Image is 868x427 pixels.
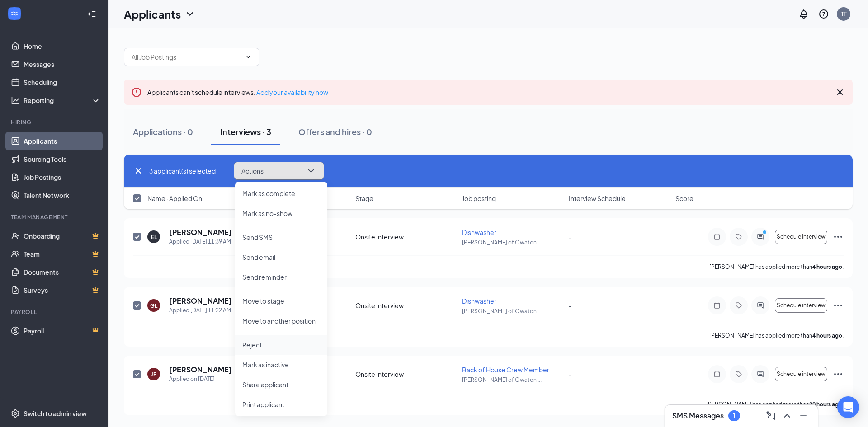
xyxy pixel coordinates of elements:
[355,194,373,203] span: Stage
[462,307,563,315] p: [PERSON_NAME] of Owaton ...
[462,366,549,374] span: Back of House Crew Member
[709,332,844,339] p: [PERSON_NAME] has applied more than .
[132,52,241,62] input: All Job Postings
[242,380,320,389] p: Share applicant
[782,410,793,421] svg: ChevronUp
[833,300,844,311] svg: Ellipses
[220,126,271,137] div: Interviews · 3
[149,166,216,176] span: 3 applicant(s) selected
[733,302,744,309] svg: Tag
[24,150,101,168] a: Sourcing Tools
[712,233,722,240] svg: Note
[24,168,101,186] a: Job Postings
[765,410,776,421] svg: ComposeMessage
[24,263,101,281] a: DocumentsCrown
[709,263,844,271] p: [PERSON_NAME] has applied more than .
[755,371,766,378] svg: ActiveChat
[131,87,142,98] svg: Error
[245,53,252,61] svg: ChevronDown
[11,213,99,221] div: Team Management
[24,96,101,105] div: Reporting
[798,9,809,19] svg: Notifications
[706,400,844,408] p: [PERSON_NAME] has applied more than .
[837,396,859,418] div: Open Intercom Messenger
[355,301,457,310] div: Onsite Interview
[242,209,320,218] p: Mark as no-show
[732,412,736,420] div: 1
[841,10,847,18] div: TF
[150,302,157,310] div: GL
[809,401,842,408] b: 20 hours ago
[242,272,320,282] p: Send reminder
[712,302,722,309] svg: Note
[775,230,827,244] button: Schedule interview
[298,126,372,137] div: Offers and hires · 0
[24,132,101,150] a: Applicants
[24,227,101,245] a: OnboardingCrown
[147,194,202,203] span: Name · Applied On
[11,96,20,105] svg: Analysis
[169,227,232,237] h5: [PERSON_NAME]
[712,371,722,378] svg: Note
[755,233,766,240] svg: ActiveChat
[569,301,572,310] span: -
[242,296,320,305] p: Move to stage
[24,55,101,73] a: Messages
[833,231,844,242] svg: Ellipses
[462,239,563,246] p: [PERSON_NAME] of Owaton ...
[569,233,572,241] span: -
[462,228,496,236] span: Dishwasher
[833,369,844,380] svg: Ellipses
[569,194,626,203] span: Interview Schedule
[812,332,842,339] b: 4 hours ago
[755,302,766,309] svg: ActiveChat
[775,298,827,313] button: Schedule interview
[124,6,181,22] h1: Applicants
[835,87,845,98] svg: Cross
[462,297,496,305] span: Dishwasher
[306,165,316,176] svg: ChevronDown
[24,186,101,204] a: Talent Network
[775,367,827,381] button: Schedule interview
[241,168,264,174] span: Actions
[462,376,563,384] p: [PERSON_NAME] of Owaton ...
[133,126,193,137] div: Applications · 0
[184,9,195,19] svg: ChevronDown
[242,400,320,409] p: Print applicant
[11,118,99,126] div: Hiring
[24,73,101,91] a: Scheduling
[133,165,144,176] svg: Cross
[242,340,320,349] p: Reject
[151,371,156,378] div: JF
[10,9,19,18] svg: WorkstreamLogo
[355,370,457,379] div: Onsite Interview
[242,253,320,262] p: Send email
[355,232,457,241] div: Onsite Interview
[812,263,842,270] b: 4 hours ago
[777,234,826,240] span: Schedule interview
[796,408,811,423] button: Minimize
[169,375,243,384] div: Applied on [DATE]
[733,233,744,240] svg: Tag
[242,233,320,242] p: Send SMS
[242,360,320,369] p: Mark as inactive
[24,322,101,340] a: PayrollCrown
[24,409,87,418] div: Switch to admin view
[11,308,99,316] div: Payroll
[87,9,96,19] svg: Collapse
[256,88,328,96] a: Add your availability now
[24,245,101,263] a: TeamCrown
[242,316,320,325] p: Move to another position
[151,233,157,241] div: EL
[169,365,232,375] h5: [PERSON_NAME]
[169,296,232,306] h5: [PERSON_NAME]
[733,371,744,378] svg: Tag
[777,302,826,309] span: Schedule interview
[147,88,328,96] span: Applicants can't schedule interviews.
[242,189,320,198] p: Mark as complete
[24,37,101,55] a: Home
[11,409,20,418] svg: Settings
[569,370,572,378] span: -
[764,408,778,423] button: ComposeMessage
[24,281,101,299] a: SurveysCrown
